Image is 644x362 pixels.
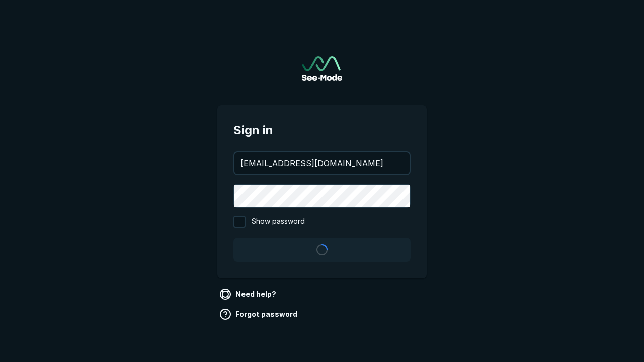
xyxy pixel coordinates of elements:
input: your@email.com [234,152,410,174]
span: Show password [252,216,305,228]
span: Sign in [233,121,411,139]
img: See-Mode Logo [302,56,342,81]
a: Forgot password [217,306,301,322]
a: Go to sign in [302,56,342,81]
a: Need help? [217,286,280,302]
